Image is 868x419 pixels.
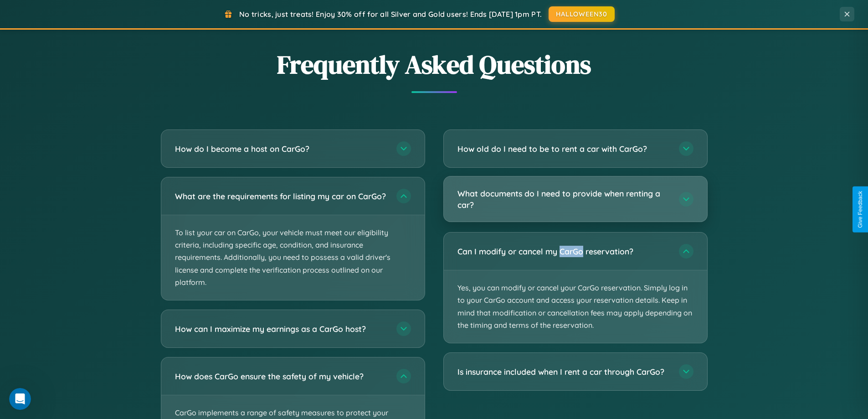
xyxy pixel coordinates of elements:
[175,191,387,202] h3: What are the requirements for listing my car on CarGo?
[857,191,863,228] div: Give Feedback
[444,270,707,343] p: Yes, you can modify or cancel your CarGo reservation. Simply log in to your CarGo account and acc...
[161,215,425,300] p: To list your car on CarGo, your vehicle must meet our eligibility criteria, including specific ag...
[457,188,670,210] h3: What documents do I need to provide when renting a car?
[457,246,670,257] h3: Can I modify or cancel my CarGo reservation?
[175,323,387,335] h3: How can I maximize my earnings as a CarGo host?
[239,10,542,19] span: No tricks, just treats! Enjoy 30% off for all Silver and Gold users! Ends [DATE] 1pm PT.
[549,6,615,22] button: HALLOWEEN30
[175,143,387,155] h3: How do I become a host on CarGo?
[161,47,708,82] h2: Frequently Asked Questions
[457,366,670,378] h3: Is insurance included when I rent a car through CarGo?
[175,371,387,382] h3: How does CarGo ensure the safety of my vehicle?
[9,388,31,410] iframe: Intercom live chat
[457,143,670,155] h3: How old do I need to be to rent a car with CarGo?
